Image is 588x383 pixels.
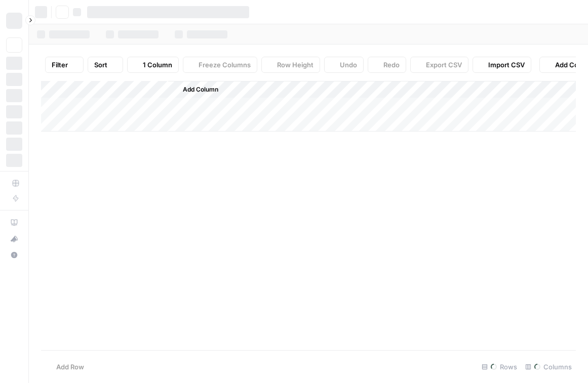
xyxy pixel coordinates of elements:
[45,57,84,73] button: Filter
[478,359,521,375] div: Rows
[183,57,257,73] button: Freeze Columns
[340,60,357,70] span: Undo
[127,57,179,73] button: 1 Column
[521,359,576,375] div: Columns
[7,231,22,246] div: What's new?
[324,57,364,73] button: Undo
[56,362,84,372] span: Add Row
[473,57,531,73] button: Import CSV
[143,60,172,70] span: 1 Column
[6,231,22,247] button: What's new?
[368,57,406,73] button: Redo
[488,60,525,70] span: Import CSV
[6,247,22,263] button: Help + Support
[6,215,22,231] a: AirOps Academy
[88,57,123,73] button: Sort
[52,60,68,70] span: Filter
[383,60,400,70] span: Redo
[199,60,251,70] span: Freeze Columns
[277,60,313,70] span: Row Height
[170,83,222,96] button: Add Column
[183,85,218,94] span: Add Column
[410,57,468,73] button: Export CSV
[94,60,107,70] span: Sort
[426,60,462,70] span: Export CSV
[261,57,320,73] button: Row Height
[41,359,90,375] button: Add Row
